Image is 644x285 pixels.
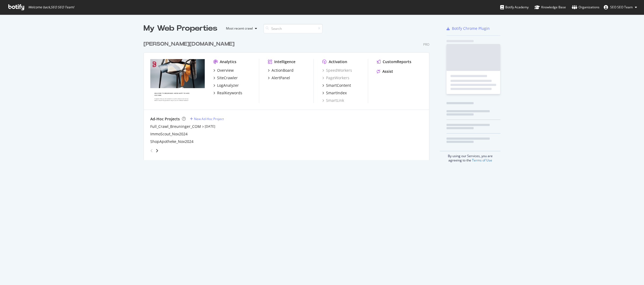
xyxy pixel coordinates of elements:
div: Activation [329,59,347,64]
a: Assist [377,69,393,74]
a: Terms of Use [472,158,492,163]
div: New Ad-Hoc Project [194,117,224,121]
div: Intelligence [274,59,295,64]
div: Analytics [220,59,236,64]
a: LogAnalyzer [213,83,239,88]
img: breuninger.com [150,59,205,103]
span: SEO SEO Team [610,5,633,9]
a: SmartLink [322,98,344,103]
a: [PERSON_NAME][DOMAIN_NAME] [144,40,237,48]
div: [PERSON_NAME][DOMAIN_NAME] [144,40,235,48]
a: ImmoScout_Nov2024 [150,131,188,137]
div: Pro [423,42,429,47]
a: PageWorkers [322,75,349,81]
div: Ad-Hoc Projects [150,116,180,122]
div: angle-right [155,148,159,153]
a: Overview [213,68,234,73]
a: CustomReports [377,59,411,64]
a: Botify Chrome Plugin [447,26,490,31]
span: Welcome back, SEO SEO Team ! [28,5,74,9]
div: My Web Properties [144,23,217,34]
div: ActionBoard [272,68,294,73]
div: SmartIndex [326,90,347,96]
div: Botify Chrome Plugin [452,26,490,31]
div: SiteCrawler [217,75,238,81]
div: Most recent crawl [226,27,253,30]
a: SmartIndex [322,90,347,96]
a: New Ad-Hoc Project [190,117,224,121]
a: AlertPanel [268,75,290,81]
div: By using our Services, you are agreeing to the [440,151,500,163]
div: Knowledge Base [535,5,566,10]
button: SEO SEO Team [599,3,641,12]
a: Full_Crawl_Breuninger_COM [150,124,201,129]
div: AlertPanel [272,75,290,81]
div: Assist [382,69,393,74]
div: SmartContent [326,83,351,88]
a: SpeedWorkers [322,68,352,73]
div: Organizations [572,5,599,10]
a: RealKeywords [213,90,242,96]
div: Botify Academy [500,5,529,10]
div: LogAnalyzer [217,83,239,88]
a: ActionBoard [268,68,294,73]
input: Search [264,24,323,33]
div: angle-left [148,146,155,155]
a: SmartContent [322,83,351,88]
div: RealKeywords [217,90,242,96]
a: [DATE] [205,124,215,129]
div: Overview [217,68,234,73]
div: grid [144,34,434,160]
a: SiteCrawler [213,75,238,81]
button: Most recent crawl [222,24,259,33]
div: CustomReports [383,59,411,64]
a: ShopApotheke_Nov2024 [150,139,193,144]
